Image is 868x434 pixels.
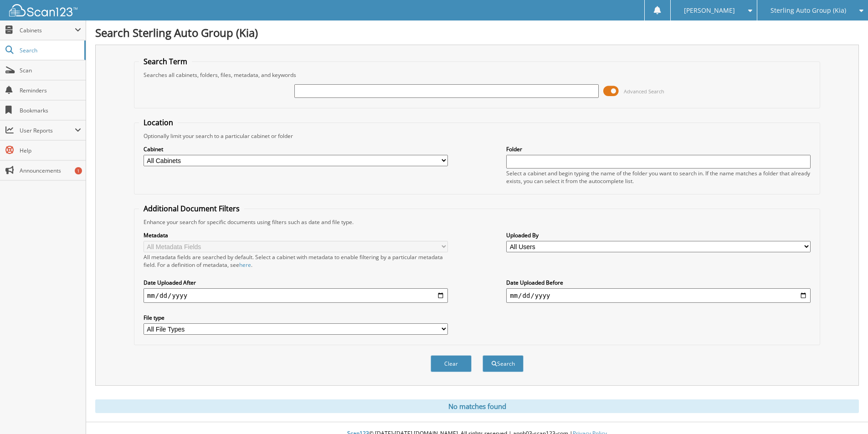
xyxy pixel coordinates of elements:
span: Help [20,147,81,154]
legend: Search Term [139,56,192,66]
label: Folder [506,145,811,153]
div: No matches found [95,399,859,413]
button: Clear [431,355,472,372]
span: Bookmarks [20,107,81,114]
span: Cabinets [20,26,75,34]
span: Reminders [20,87,81,94]
label: Date Uploaded Before [506,279,811,286]
label: File type [144,314,448,322]
span: Announcements [20,167,81,174]
div: All metadata fields are searched by default. Select a cabinet with metadata to enable filtering b... [144,253,448,269]
legend: Additional Document Filters [139,204,244,214]
div: Optionally limit your search to a particular cabinet or folder [139,132,815,140]
span: Scan [20,66,81,74]
span: User Reports [20,127,75,134]
div: Select a cabinet and begin typing the name of the folder you want to search in. If the name match... [506,169,811,185]
a: here [239,261,251,269]
div: Searches all cabinets, folders, files, metadata, and keywords [139,71,815,79]
div: 1 [75,167,82,174]
input: end [506,288,811,303]
label: Cabinet [144,145,448,153]
span: Sterling Auto Group (Kia) [770,8,846,13]
span: Advanced Search [624,88,664,95]
span: Search [20,46,80,54]
img: scan123-logo-white.svg [9,4,77,16]
label: Metadata [144,231,448,239]
legend: Location [139,117,178,128]
div: Enhance your search for specific documents using filters such as date and file type. [139,218,815,226]
label: Uploaded By [506,231,811,239]
button: Search [483,355,524,372]
label: Date Uploaded After [144,279,448,286]
h1: Search Sterling Auto Group (Kia) [95,25,859,40]
span: [PERSON_NAME] [684,8,735,13]
input: start [144,288,448,303]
